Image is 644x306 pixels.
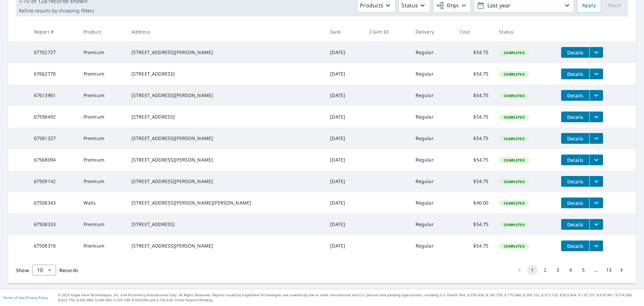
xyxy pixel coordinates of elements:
div: [STREET_ADDRESS] [131,221,319,228]
span: Details [565,157,585,163]
span: Completed [500,244,528,249]
th: Claim ID [364,22,410,42]
span: Details [565,114,585,120]
p: Refine results by choosing filters [19,8,94,14]
td: [DATE] [325,214,364,235]
td: Premium [78,63,126,85]
span: Apply [582,1,596,10]
div: [STREET_ADDRESS][PERSON_NAME] [131,243,319,249]
button: filesDropdownBtn-67662778 [589,69,603,79]
td: $54.75 [454,235,494,257]
td: [DATE] [325,63,364,85]
td: Premium [78,235,126,257]
td: Regular [410,106,455,128]
p: Status [401,1,418,9]
button: Go to page 2 [540,265,550,275]
span: Orgs [436,1,459,10]
td: [DATE] [325,149,364,171]
td: 67598492 [29,106,78,128]
td: Walls [78,192,126,214]
span: Records [59,267,78,273]
nav: pagination navigation [513,265,628,275]
td: 67581327 [29,128,78,149]
a: Privacy Policy [26,295,48,300]
button: detailsBtn-67508333 [561,219,589,230]
td: $54.75 [454,42,494,63]
button: detailsBtn-67509142 [561,176,589,187]
td: $54.75 [454,106,494,128]
button: detailsBtn-67598492 [561,112,589,122]
span: Details [565,49,585,56]
td: [DATE] [325,42,364,63]
span: Details [565,135,585,142]
button: detailsBtn-67581327 [561,133,589,144]
td: $54.75 [454,214,494,235]
td: $54.75 [454,149,494,171]
button: detailsBtn-67508318 [561,241,589,251]
span: Completed [500,72,528,77]
td: [DATE] [325,235,364,257]
span: Completed [500,93,528,98]
button: Go to next page [616,265,627,275]
span: Completed [500,136,528,141]
div: [STREET_ADDRESS][PERSON_NAME] [131,135,319,142]
td: Regular [410,149,455,171]
p: © 2025 Eagle View Technologies, Inc. and Pictometry International Corp. All Rights Reserved. Repo... [58,293,641,303]
span: Show [16,267,29,273]
th: Cost [454,22,494,42]
td: Premium [78,171,126,192]
div: [STREET_ADDRESS][PERSON_NAME][PERSON_NAME] [131,200,319,206]
td: [DATE] [325,128,364,149]
span: Details [565,178,585,185]
td: [DATE] [325,106,364,128]
div: [STREET_ADDRESS][PERSON_NAME] [131,92,319,99]
td: 67702727 [29,42,78,63]
td: 67508343 [29,192,78,214]
td: Regular [410,192,455,214]
div: [STREET_ADDRESS] [131,114,319,120]
button: detailsBtn-67508343 [561,198,589,208]
td: Regular [410,85,455,106]
span: Details [565,92,585,99]
button: filesDropdownBtn-67702727 [589,47,603,58]
th: Address [126,22,325,42]
td: Regular [410,128,455,149]
span: Completed [500,115,528,120]
span: Details [565,221,585,228]
span: Completed [500,222,528,227]
td: Premium [78,149,126,171]
td: 67613961 [29,85,78,106]
td: 67662778 [29,63,78,85]
div: … [591,267,601,273]
button: filesDropdownBtn-67509142 [589,176,603,187]
span: Completed [500,179,528,184]
div: Show 10 records [32,265,56,275]
td: Regular [410,171,455,192]
span: Completed [500,50,528,55]
button: detailsBtn-67613961 [561,90,589,101]
th: Date [325,22,364,42]
th: Product [78,22,126,42]
td: [DATE] [325,171,364,192]
td: $40.00 [454,192,494,214]
div: [STREET_ADDRESS][PERSON_NAME] [131,157,319,163]
td: 67509142 [29,171,78,192]
td: $54.75 [454,63,494,85]
div: [STREET_ADDRESS][PERSON_NAME] [131,49,319,56]
td: 67568094 [29,149,78,171]
button: filesDropdownBtn-67598492 [589,112,603,122]
td: Regular [410,42,455,63]
button: Go to page 13 [603,265,614,275]
button: Go to page 3 [552,265,563,275]
th: Status [494,22,556,42]
button: detailsBtn-67568094 [561,155,589,165]
div: [STREET_ADDRESS][PERSON_NAME] [131,178,319,185]
span: Details [565,200,585,206]
a: Terms of Use [3,295,24,300]
td: Premium [78,85,126,106]
td: $54.75 [454,128,494,149]
button: detailsBtn-67702727 [561,47,589,58]
button: Go to page 5 [578,265,589,275]
td: [DATE] [325,192,364,214]
td: Premium [78,214,126,235]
